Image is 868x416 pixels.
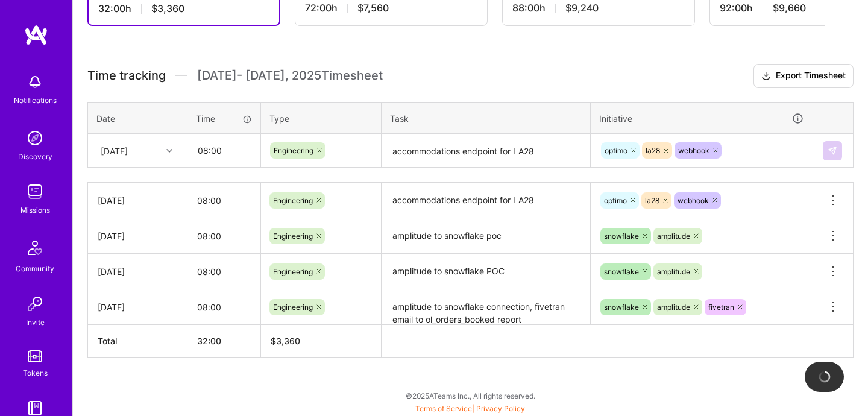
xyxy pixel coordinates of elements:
[88,325,187,358] th: Total
[476,404,525,413] a: Privacy Policy
[273,267,313,276] span: Engineering
[823,141,843,160] div: null
[604,303,639,312] span: snowflake
[187,325,261,358] th: 32:00
[24,24,48,46] img: logo
[383,184,589,217] textarea: accommodations endpoint for LA28
[26,316,45,329] div: Invite
[20,204,50,216] div: Missions
[604,267,639,276] span: snowflake
[23,367,48,379] div: Tokens
[753,64,854,88] button: Export Timesheet
[166,148,172,154] i: icon Chevron
[197,68,383,83] span: [DATE] - [DATE] , 2025 Timesheet
[20,233,49,262] img: Community
[415,404,472,413] a: Terms of Service
[187,184,260,216] input: HH:MM
[23,180,47,204] img: teamwork
[678,196,709,205] span: webhook
[604,196,627,205] span: optimo
[773,2,806,14] span: $9,660
[23,70,47,94] img: bell
[98,301,177,314] div: [DATE]
[305,2,477,14] div: 72:00 h
[72,380,868,411] div: © 2025 ATeams Inc., All rights reserved.
[761,70,771,83] i: icon Download
[273,196,313,205] span: Engineering
[273,232,313,241] span: Engineering
[18,150,52,163] div: Discovery
[646,146,660,155] span: la28
[261,102,382,134] th: Type
[565,2,599,14] span: $9,240
[98,2,269,15] div: 32:00 h
[273,303,313,312] span: Engineering
[151,2,184,15] span: $3,360
[28,350,42,362] img: tokens
[188,134,260,166] input: HH:MM
[645,196,659,205] span: la28
[828,146,837,156] img: Submit
[101,144,128,157] div: [DATE]
[187,220,260,252] input: HH:MM
[657,303,690,312] span: amplitude
[382,102,591,134] th: Task
[657,267,690,276] span: amplitude
[98,230,177,242] div: [DATE]
[383,219,589,253] textarea: amplitude to snowflake poc
[599,112,804,125] div: Initiative
[187,256,260,288] input: HH:MM
[98,265,177,278] div: [DATE]
[512,2,685,14] div: 88:00 h
[187,291,260,323] input: HH:MM
[383,291,589,324] textarea: amplitude to snowflake connection, fivetran email to ol_orders_booked report
[604,232,639,241] span: snowflake
[88,102,187,134] th: Date
[16,262,54,275] div: Community
[14,94,57,107] div: Notifications
[87,68,166,83] span: Time tracking
[23,126,47,150] img: discovery
[818,370,831,383] img: loading
[708,303,734,312] span: fivetran
[23,292,47,316] img: Invite
[415,404,525,413] span: |
[196,112,252,125] div: Time
[357,2,389,14] span: $7,560
[271,336,300,346] span: $ 3,360
[98,194,177,207] div: [DATE]
[605,146,627,155] span: optimo
[383,135,589,167] textarea: accommodations endpoint for LA28
[383,255,589,288] textarea: amplitude to snowflake POC
[678,146,709,155] span: webhook
[657,232,690,241] span: amplitude
[274,146,313,155] span: Engineering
